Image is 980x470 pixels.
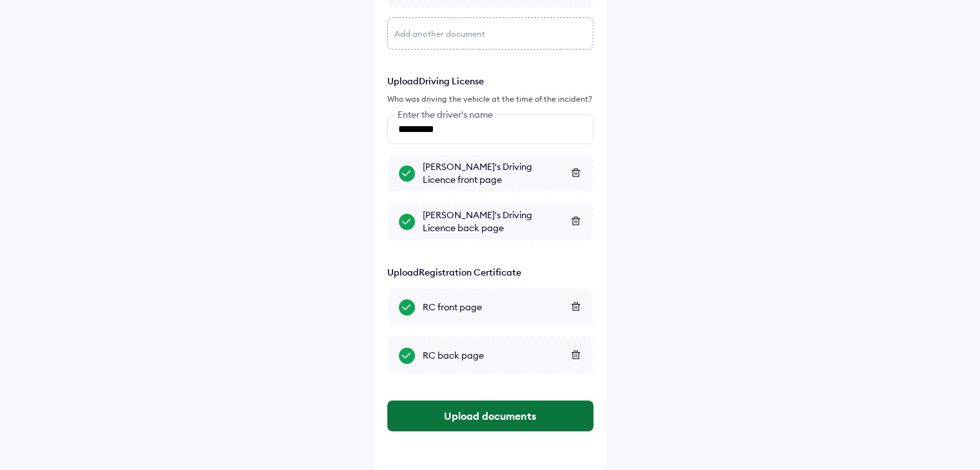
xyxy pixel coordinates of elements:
div: [PERSON_NAME]'s Driving Licence back page [423,209,582,234]
button: Upload documents [387,400,593,431]
div: Who was driving the vehicle at the time of the incident? [387,93,593,105]
p: Upload Driving License [387,75,593,87]
div: RC front page [423,301,582,314]
p: Upload Registration Certificate [387,267,593,278]
div: RC back page [423,349,582,362]
div: [PERSON_NAME]'s Driving Licence front page [423,160,582,186]
div: Add another document [387,17,593,50]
